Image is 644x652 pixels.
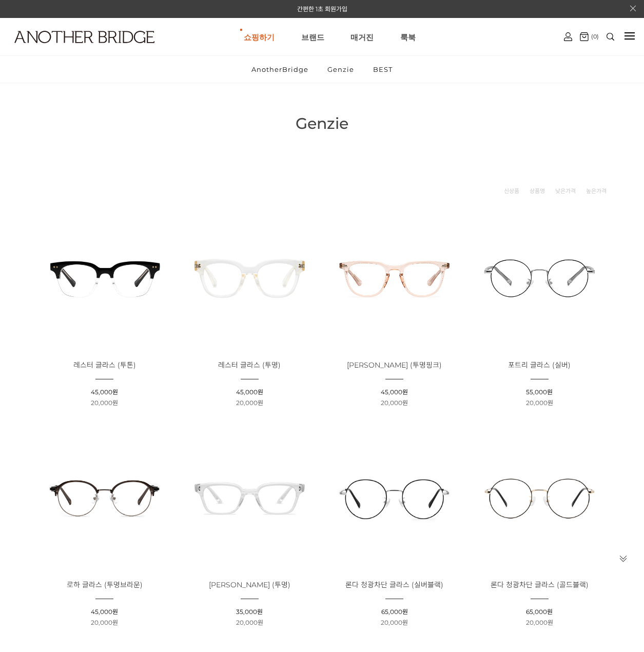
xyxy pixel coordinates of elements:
[181,209,318,347] img: 레스터 글라스 - 투명 안경 제품 이미지
[400,18,416,55] a: 룩북
[181,428,318,566] img: 페르니 글라스 투명 제품 이미지
[36,209,173,347] img: 레스터 글라스 투톤 - 세련된 투톤 안경 제품 이미지
[526,388,553,396] span: 55,000원
[589,33,599,40] span: (0)
[347,360,442,370] span: [PERSON_NAME] (투명핑크)
[91,388,118,396] span: 45,000원
[345,580,443,589] span: 론다 청광차단 글라스 (실버블랙)
[236,399,263,407] span: 20,000원
[218,360,281,370] span: 레스터 글라스 (투명)
[471,209,608,347] img: 포트리 글라스 - 실버 안경 이미지
[14,31,154,43] img: logo
[508,360,571,370] span: 포트리 글라스 (실버)
[236,619,263,626] span: 20,000원
[36,428,173,566] img: 로하 글라스 투명브라운 - 세련된 디자인의 안경 이미지
[381,619,408,626] span: 20,000원
[564,32,572,41] img: cart
[301,18,324,55] a: 브랜드
[526,619,553,626] span: 20,000원
[91,608,118,616] span: 45,000원
[73,361,136,369] a: 레스터 글라스 (투톤)
[526,608,553,616] span: 65,000원
[471,428,608,566] img: 론다 청광차단 글라스 - 골드블랙 제품 이미지
[326,209,463,347] img: 애크런 글라스 - 투명핑크 안경 제품 이미지
[586,186,607,196] a: 높은가격
[491,581,589,589] a: 론다 청광차단 글라스 (골드블랙)
[364,56,401,83] a: BEST
[491,580,589,589] span: 론다 청광차단 글라스 (골드블랙)
[91,619,118,626] span: 20,000원
[236,388,263,396] span: 45,000원
[607,33,614,41] img: search
[508,361,571,369] a: 포트리 글라스 (실버)
[67,580,143,589] span: 로하 글라스 (투명브라운)
[296,114,348,133] span: Genzie
[297,5,347,13] a: 간편한 1초 회원가입
[381,399,408,407] span: 20,000원
[530,186,545,196] a: 상품명
[350,18,374,55] a: 매거진
[381,388,408,396] span: 45,000원
[243,56,317,83] a: AnotherBridge
[580,32,589,41] img: cart
[381,608,408,616] span: 65,000원
[209,580,290,589] span: [PERSON_NAME] (투명)
[504,186,519,196] a: 신상품
[91,399,118,407] span: 20,000원
[236,608,263,616] span: 35,000원
[347,361,442,369] a: [PERSON_NAME] (투명핑크)
[218,361,281,369] a: 레스터 글라스 (투명)
[555,186,576,196] a: 낮은가격
[345,581,443,589] a: 론다 청광차단 글라스 (실버블랙)
[580,32,599,41] a: (0)
[73,360,136,370] span: 레스터 글라스 (투톤)
[67,581,143,589] a: 로하 글라스 (투명브라운)
[319,56,363,83] a: Genzie
[526,399,553,407] span: 20,000원
[209,581,290,589] a: [PERSON_NAME] (투명)
[244,18,275,55] a: 쇼핑하기
[5,31,102,68] a: logo
[326,428,463,566] img: 론다 청광차단 글라스 실버블랙 제품 이미지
